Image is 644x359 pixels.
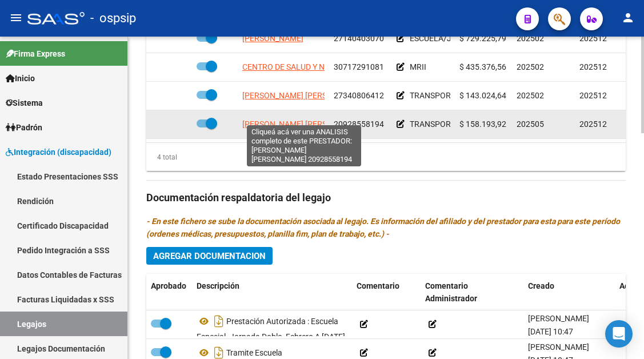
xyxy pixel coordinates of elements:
[146,247,273,265] button: Agregar Documentacion
[153,251,266,261] span: Agregar Documentacion
[90,6,136,31] span: - ospsip
[242,119,366,129] span: [PERSON_NAME] [PERSON_NAME]
[459,119,506,129] span: $ 158.193,92
[579,91,607,100] span: 202512
[410,62,426,71] span: MRII
[334,91,384,100] span: 27340806412
[421,274,523,312] datatable-header-cell: Comentario Administrador
[410,34,457,43] span: ESCUELA/JD
[242,34,303,43] span: [PERSON_NAME]
[459,62,506,71] span: $ 435.376,56
[6,121,42,134] span: Padrón
[517,91,544,100] span: 202502
[517,119,544,129] span: 202505
[459,34,506,43] span: $ 729.225,79
[579,34,607,43] span: 202512
[528,327,573,336] span: [DATE] 10:47
[410,119,505,129] span: TRANSPORTE A TERAPIAS
[146,190,626,206] h3: Documentación respaldatoria del legajo
[9,11,23,25] mat-icon: menu
[6,97,43,109] span: Sistema
[334,62,384,71] span: 30717291081
[579,62,607,71] span: 202512
[146,217,620,238] i: - En este fichero se sube la documentación asociada al legajo. Es información del afiliado y del ...
[619,281,644,290] span: Acción
[605,320,633,348] div: Open Intercom Messenger
[146,151,177,163] div: 4 total
[197,312,347,336] div: Prestación Autorizada : Escuela Especial .Jornada Doble. Febrero A [DATE]. Categoría B
[517,62,544,71] span: 202502
[528,342,589,352] span: [PERSON_NAME]
[146,274,192,312] datatable-header-cell: Aprobado
[151,281,186,290] span: Aprobado
[352,274,421,312] datatable-header-cell: Comentario
[211,312,226,330] i: Descargar documento
[192,274,352,312] datatable-header-cell: Descripción
[242,91,366,100] span: [PERSON_NAME] [PERSON_NAME]
[242,62,506,71] span: CENTRO DE SALUD Y NEURODESARROLLO INFANTOJUVENIL NIDO S.R.L.
[459,91,506,100] span: $ 143.024,64
[410,91,547,100] span: TRANSPORTE A ESCUELA/12KM X DIA
[523,274,615,312] datatable-header-cell: Creado
[357,281,399,290] span: Comentario
[621,11,635,25] mat-icon: person
[334,34,384,43] span: 27140403070
[579,119,607,129] span: 202512
[517,34,544,43] span: 202502
[334,119,384,129] span: 20928558194
[6,72,35,85] span: Inicio
[6,146,111,158] span: Integración (discapacidad)
[6,47,65,60] span: Firma Express
[425,281,477,304] span: Comentario Administrador
[528,281,554,290] span: Creado
[528,314,589,323] span: [PERSON_NAME]
[197,281,239,290] span: Descripción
